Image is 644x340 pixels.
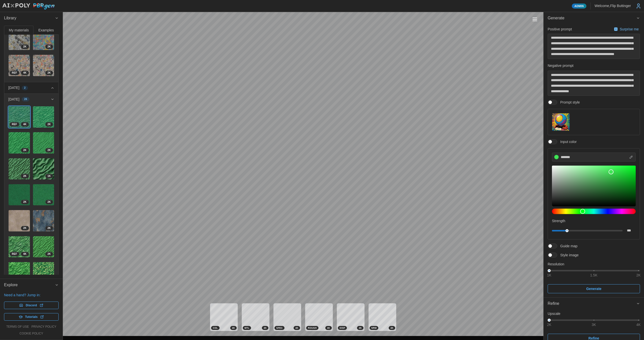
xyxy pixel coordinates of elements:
span: 2 K [48,226,51,230]
a: kor58b8uE6mNjOAu8gb22K [33,210,55,232]
span: 2 K [48,122,51,126]
button: Refine [544,298,644,310]
span: DISP [340,326,345,330]
a: boqkfvxbbOjMutyRHGKL2K [8,132,30,154]
a: Discord [4,302,59,309]
a: 0ndjoLmTL3qp2SIOSGqp2K [8,262,30,284]
img: q0vw38aQZgD4Kdg1mAp2 [33,106,54,128]
img: iCEPch3Kb0xmWMXShBb8 [33,184,54,206]
p: Resolution [548,262,640,267]
a: 1oZYFaw3uCSVkdE8bdpd2K [8,29,30,51]
span: COL [213,326,218,330]
span: REF [12,71,17,75]
img: boqkfvxbbOjMutyRHGKL [9,132,30,154]
a: iCEPch3Kb0xmWMXShBb82K [33,184,55,206]
span: Tutorials [25,313,38,320]
img: L3ComhcKAA22NpXU3avf [9,210,30,231]
img: Prompt style [552,113,570,131]
span: REF [12,122,17,126]
a: 7iW9shBEnZEKqAfjFrre4KREF [8,106,30,128]
span: 1 K [48,174,51,178]
a: ObTytjbR9DltrlHCpY232K [33,262,55,284]
p: Upscale [548,311,640,316]
span: 2 K [23,200,26,204]
button: Generate [548,284,640,293]
img: kor58b8uE6mNjOAu8gb2 [33,210,54,231]
span: Prompt style [557,100,580,105]
img: ObTytjbR9DltrlHCpY23 [33,262,54,283]
button: Generate [544,12,644,24]
button: Prompt style [552,113,570,131]
p: Negative prompt [548,63,640,68]
span: 4 K [264,326,267,330]
img: zQ9ANFm9kuMRtXXB2JhQ [33,132,54,154]
p: Positive prompt [548,27,572,32]
p: [DATE] [8,85,19,90]
span: 4 K [23,71,26,75]
span: 4 K [23,252,26,256]
span: Library [4,12,55,24]
img: YzdBNDFeX5fv5DpmRXlt [9,184,30,206]
a: privacy policy [31,325,56,329]
span: 2 [24,86,26,90]
span: 4 K [295,326,298,330]
a: YzdBNDFeX5fv5DpmRXlt2K [8,184,30,206]
span: Style image [557,253,579,258]
span: REF [12,252,17,256]
p: Strength [552,218,636,223]
button: Toggle viewport controls [531,16,538,23]
a: nHlLK2TyWUJuGMKtNH9O2K [8,158,30,180]
span: Guide map [557,244,577,249]
p: [DATE] [8,97,19,102]
a: cookie policy [19,331,43,336]
a: Gt4koFjjwLkZOK4Solln2K [33,29,55,51]
span: Input color [557,139,577,144]
span: 2 K [23,45,26,49]
img: ck6vXiBrxkOcKf3q9aPf [9,55,30,76]
img: CkIcZ3wonzCWZ59gJ6iX [33,236,54,258]
span: My materials [9,28,29,32]
a: GBpIk1NJT9fAsZMb5xUJ2K [33,55,55,76]
span: 2 K [48,252,51,256]
span: Generate [586,284,601,293]
img: GBpIk1NJT9fAsZMb5xUJ [33,55,54,76]
span: Explore [4,279,55,291]
span: SPEC [276,326,283,330]
span: 2 K [23,226,26,230]
span: 4 K [23,122,26,126]
img: 1oZYFaw3uCSVkdE8bdpd [9,29,30,50]
img: AIxPoly PBRgen [2,3,55,10]
div: Generate [544,24,644,297]
p: Need a hand? Jump in: [4,293,59,298]
span: 4 K [359,326,362,330]
a: L3ComhcKAA22NpXU3avf2K [8,210,30,232]
span: 4 K [232,326,235,330]
span: 2 K [48,200,51,204]
img: 7iW9shBEnZEKqAfjFrre [9,106,30,128]
a: terms of use [6,325,29,329]
span: Admin [574,4,584,8]
a: Tutorials [4,313,59,321]
a: q0vw38aQZgD4Kdg1mAp22K [33,106,55,128]
a: zQ9ANFm9kuMRtXXB2JhQ2K [33,132,55,154]
div: Refine [548,301,636,307]
span: ROUGH [308,326,317,330]
span: 2 K [48,71,51,75]
span: 2 K [48,148,51,152]
a: aiC12pWy6Xutcj6BLpMl4KREF [8,236,30,258]
span: 26 [24,97,27,101]
span: Generate [548,12,636,24]
button: [DATE]2 [4,82,58,93]
a: CkIcZ3wonzCWZ59gJ6iX2K [33,236,55,258]
p: Surprise me [620,27,640,32]
span: 2 K [23,174,26,178]
span: 2 K [48,45,51,49]
span: NRM [371,326,377,330]
span: Discord [26,302,37,309]
span: 4 K [390,326,393,330]
p: Welcome, Flip Buttinger [595,3,631,8]
a: ck6vXiBrxkOcKf3q9aPf4KREF [8,55,30,76]
span: 4 K [327,326,330,330]
span: Examples [38,28,54,32]
img: Gt4koFjjwLkZOK4Solln [33,29,54,50]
